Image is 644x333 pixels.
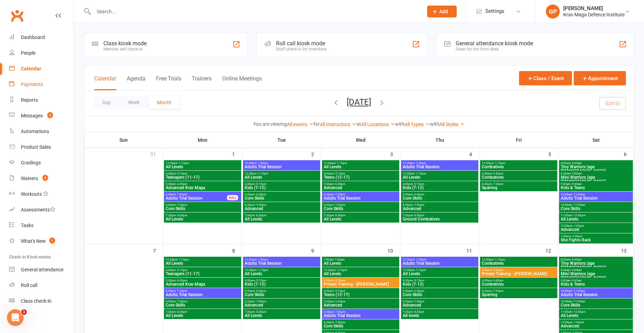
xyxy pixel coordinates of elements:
[165,279,240,282] span: 5:30pm
[481,162,556,165] span: 12:30pm
[413,289,424,293] span: - 6:30pm
[244,272,319,276] span: All Levels
[572,193,585,196] span: - 11:00am
[402,258,477,261] span: 12:30pm
[402,196,477,200] span: Core Skills
[176,203,187,207] span: - 7:30pm
[244,258,319,261] span: 12:30pm
[255,214,266,217] span: - 8:30pm
[323,217,398,221] span: All Levels
[571,235,582,238] span: - 2:30pm
[165,162,240,165] span: 12:30pm
[47,112,53,118] span: 2
[481,282,556,286] span: Combatives
[334,289,345,293] span: - 5:15pm
[395,121,405,127] strong: with
[336,162,347,165] span: - 1:15pm
[244,269,319,272] span: 12:30pm
[244,300,319,303] span: 6:30pm
[257,172,268,175] span: - 1:15pm
[356,121,361,127] strong: at
[176,289,187,293] span: - 7:30pm
[323,172,398,175] span: 4:30pm
[165,196,227,200] span: Adults Trial Session
[255,310,266,313] span: - 8:30pm
[387,245,400,256] div: 10
[402,214,477,217] span: 7:30pm
[481,293,556,297] span: Sparring
[402,289,477,293] span: 5:30pm
[244,175,319,179] span: All Levels
[165,303,240,307] span: Core Skills
[176,193,187,196] span: - 7:30pm
[560,300,631,303] span: 10:00am
[560,172,631,175] span: 8:30am
[560,227,631,232] span: Advanced
[560,269,631,272] span: 8:30am
[9,171,73,186] a: Waivers 4
[402,282,477,286] span: Kids (7-12)
[9,108,73,124] a: Messages 2
[21,129,49,134] div: Automations
[560,196,631,200] span: Adults Trial Session
[402,261,477,265] span: Adults Trial Session
[21,309,27,315] span: 1
[572,203,585,207] span: - 11:00am
[244,165,319,169] span: Adults Trial Session
[334,300,345,303] span: - 6:30pm
[94,75,116,90] button: Calendar
[323,289,398,293] span: 4:30pm
[558,133,634,147] th: Sat
[560,203,631,207] span: 10:00am
[165,193,227,196] span: 6:30pm
[572,300,585,303] span: - 11:00am
[415,269,426,272] span: - 1:15pm
[560,261,631,270] span: Tiny Warriors (age [DEMOGRAPHIC_DATA])
[244,217,319,221] span: All Levels
[494,162,505,165] span: - 1:15pm
[481,272,556,276] span: Private Training - [PERSON_NAME]
[413,214,424,217] span: - 8:30pm
[222,75,262,90] button: Online Meetings
[244,261,319,265] span: Adults Trial Session
[42,175,48,181] span: 4
[402,162,477,165] span: 12:30pm
[21,160,41,165] div: Gradings
[402,269,477,272] span: 12:30pm
[413,279,424,282] span: - 5:15pm
[9,124,73,139] a: Automations
[320,122,356,127] a: All Instructors
[255,203,266,207] span: - 7:30pm
[8,7,26,24] a: Clubworx
[323,214,398,217] span: 7:30pm
[573,224,584,227] span: - 1:00pm
[244,310,319,313] span: 7:30pm
[176,214,187,217] span: - 8:30pm
[165,258,240,261] span: 12:30pm
[560,235,631,238] span: 1:00pm
[165,261,240,265] span: All Levels
[244,303,319,307] span: Advanced
[572,214,586,217] span: - 12:00pm
[402,217,477,221] span: Ground Combatives
[361,122,395,127] a: All Locations
[413,310,424,313] span: - 8:30pm
[492,183,503,186] span: - 7:30pm
[176,279,187,282] span: - 6:30pm
[176,300,187,303] span: - 7:30pm
[323,258,398,261] span: 7:00am
[21,50,36,56] div: People
[242,133,321,147] th: Tue
[334,183,345,186] span: - 6:30pm
[9,186,73,202] a: Workouts
[21,34,45,40] div: Dashboard
[430,121,439,127] strong: with
[165,289,240,293] span: 6:30pm
[481,289,556,293] span: 6:45pm
[402,279,477,282] span: 4:30pm
[334,172,345,175] span: - 5:15pm
[560,175,631,184] span: Mini Warriors (age [DEMOGRAPHIC_DATA])
[481,258,556,261] span: 12:30pm
[178,258,189,261] span: - 1:15pm
[323,175,398,179] span: Teens (12-17)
